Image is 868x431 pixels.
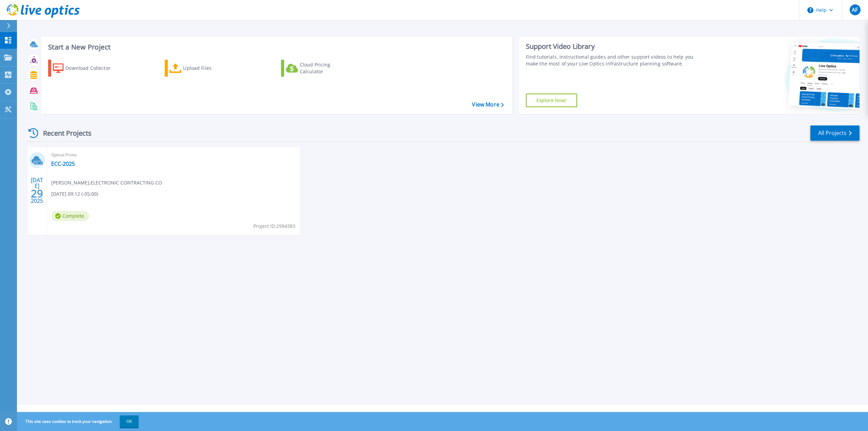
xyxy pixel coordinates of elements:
a: View More [472,101,504,108]
h3: Start a New Project [48,43,504,51]
span: [DATE] 09:12 (-05:00) [51,190,98,198]
span: This site uses cookies to track your navigation. [19,415,139,428]
a: All Projects [810,125,860,141]
div: Recent Projects [26,125,101,141]
div: Download Collector [65,61,120,75]
button: OK [120,415,139,428]
div: Support Video Library [526,42,702,51]
div: Find tutorials, instructional guides and other support videos to help you make the most of your L... [526,54,702,67]
a: Upload Files [165,60,240,77]
span: [PERSON_NAME] , ELECTRONIC CONTRACTING CO [51,179,162,187]
div: Upload Files [183,61,237,75]
a: Cloud Pricing Calculator [281,60,357,77]
a: Download Collector [48,60,124,77]
span: AF [852,7,858,13]
div: Cloud Pricing Calculator [300,61,354,75]
a: Explore Now! [526,94,577,107]
span: Optical Prime [51,151,296,159]
div: [DATE] 2025 [31,178,43,203]
span: Complete [51,211,89,221]
a: ECC-2025 [51,160,75,167]
span: Project ID: 2994383 [253,222,295,230]
span: 29 [31,191,43,196]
